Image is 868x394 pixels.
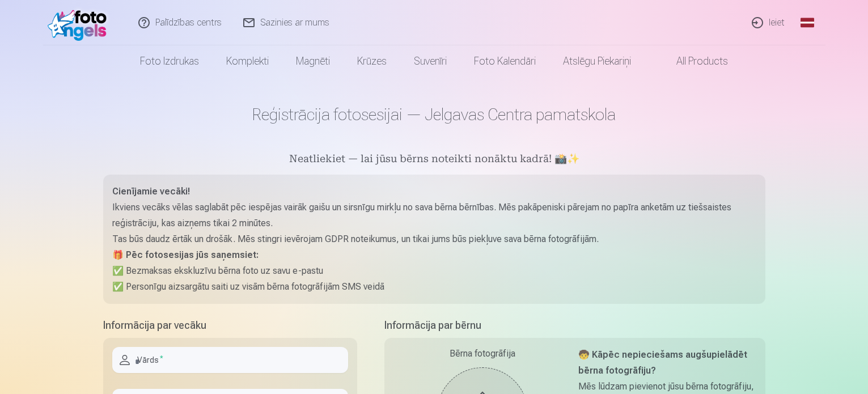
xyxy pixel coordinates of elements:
[48,5,113,41] img: /fa1
[460,45,549,77] a: Foto kalendāri
[400,45,460,77] a: Suvenīri
[112,200,756,231] p: Ikviens vecāks vēlas saglabāt pēc iespējas vairāk gaišu un sirsnīgu mirkļu no sava bērna bērnības...
[103,152,765,168] h5: Neatliekiet — lai jūsu bērns noteikti nonāktu kadrā! 📸✨
[344,45,400,77] a: Krūzes
[112,231,756,247] p: Tas būs daudz ērtāk un drošāk. Mēs stingri ievērojam GDPR noteikumus, un tikai jums būs piekļuve ...
[549,45,645,77] a: Atslēgu piekariņi
[103,317,357,333] h5: Informācija par vecāku
[103,104,765,125] h1: Reģistrācija fotosesijai — Jelgavas Centra pamatskola
[112,249,259,260] strong: 🎁 Pēc fotosesijas jūs saņemsiet:
[645,45,742,77] a: All products
[112,186,190,197] strong: Cienījamie vecāki!
[282,45,344,77] a: Magnēti
[393,347,571,361] div: Bērna fotogrāfija
[578,349,747,376] strong: 🧒 Kāpēc nepieciešams augšupielādēt bērna fotogrāfiju?
[384,317,765,333] h5: Informācija par bērnu
[112,263,756,279] p: ✅ Bezmaksas ekskluzīvu bērna foto uz savu e-pastu
[213,45,282,77] a: Komplekti
[126,45,213,77] a: Foto izdrukas
[112,279,756,295] p: ✅ Personīgu aizsargātu saiti uz visām bērna fotogrāfijām SMS veidā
